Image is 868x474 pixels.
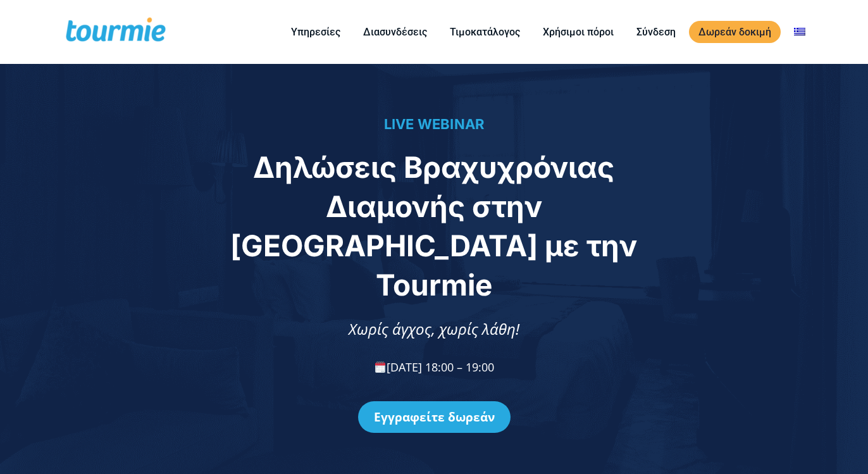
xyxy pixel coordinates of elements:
[230,149,637,302] span: Δηλώσεις Βραχυχρόνιας Διαμονής στην [GEOGRAPHIC_DATA] με την Tourmie
[627,24,685,40] a: Σύνδεση
[689,21,781,43] a: Δωρεάν δοκιμή
[374,359,495,375] span: [DATE] 18:00 – 19:00
[358,401,511,433] a: Εγγραφείτε δωρεάν
[384,116,485,132] span: LIVE WEBINAR
[440,24,530,40] a: Τιμοκατάλογος
[282,24,350,40] a: Υπηρεσίες
[354,24,437,40] a: Διασυνδέσεις
[533,24,623,40] a: Χρήσιμοι πόροι
[349,318,519,339] span: Χωρίς άγχος, χωρίς λάθη!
